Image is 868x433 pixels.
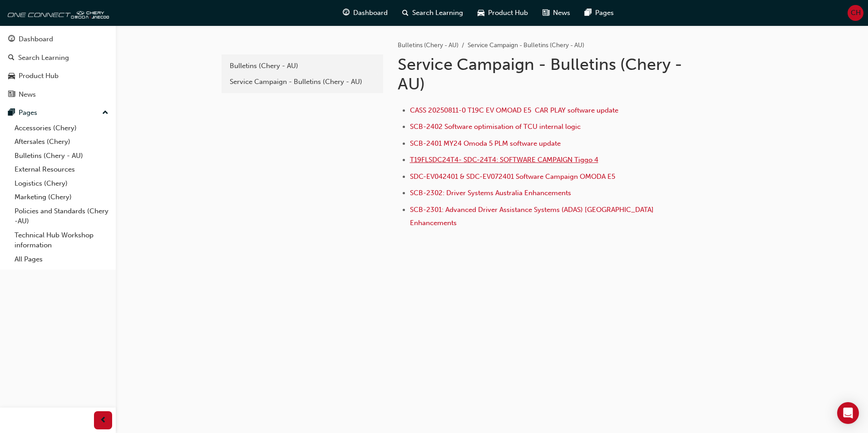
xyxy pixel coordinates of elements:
[837,402,859,424] div: Open Intercom Messenger
[19,108,37,118] div: Pages
[4,86,112,103] a: News
[11,190,112,204] a: Marketing (Chery)
[542,7,549,19] span: news-icon
[11,121,112,135] a: Accessories (Chery)
[11,135,112,149] a: Aftersales (Chery)
[4,104,112,121] button: Pages
[848,5,863,21] button: CH
[8,54,15,62] span: search-icon
[595,8,614,18] span: Pages
[468,40,584,51] li: Service Campaign - Bulletins (Chery - AU)
[535,4,577,22] a: news-iconNews
[102,107,108,119] span: up-icon
[11,204,112,228] a: Policies and Standards (Chery -AU)
[585,7,592,19] span: pages-icon
[225,74,380,90] a: Service Campaign - Bulletins (Chery - AU)
[11,252,112,266] a: All Pages
[353,8,388,18] span: Dashboard
[8,109,15,117] span: pages-icon
[410,123,581,131] a: SCB-2402 Software optimisation of TCU internal logic
[398,41,459,49] a: Bulletins (Chery - AU)
[577,4,621,22] a: pages-iconPages
[19,34,53,44] div: Dashboard
[4,31,112,48] a: Dashboard
[412,8,463,18] span: Search Learning
[410,206,656,227] a: SCB-2301: Advanced Driver Assistance Systems (ADAS) [GEOGRAPHIC_DATA] Enhancements
[410,172,615,181] a: SDC-EV042401 & SDC-EV072401 Software Campaign OMODA E5
[343,7,350,19] span: guage-icon
[488,8,528,18] span: Product Hub
[8,72,15,80] span: car-icon
[398,54,695,94] h1: Service Campaign - Bulletins (Chery - AU)
[4,68,112,84] a: Product Hub
[100,415,107,426] span: prev-icon
[410,139,561,148] a: SCB-2401 MY24 Omoda 5 PLM software update
[8,91,15,99] span: news-icon
[18,53,69,63] div: Search Learning
[478,7,484,19] span: car-icon
[5,4,109,22] img: oneconnect
[335,4,395,22] a: guage-iconDashboard
[19,71,59,81] div: Product Hub
[11,162,112,177] a: External Resources
[553,8,570,18] span: News
[4,49,112,66] a: Search Learning
[4,29,112,104] button: DashboardSearch LearningProduct HubNews
[410,189,571,197] a: SCB-2302: Driver Systems Australia Enhancements
[230,77,375,87] div: Service Campaign - Bulletins (Chery - AU)
[11,149,112,163] a: Bulletins (Chery - AU)
[410,156,598,164] a: T19FLSDC24T4- SDC-24T4: SOFTWARE CAMPAIGN Tiggo 4
[402,7,409,19] span: search-icon
[851,8,861,18] span: CH
[11,177,112,191] a: Logistics (Chery)
[470,4,535,22] a: car-iconProduct Hub
[395,4,470,22] a: search-iconSearch Learning
[8,35,15,44] span: guage-icon
[19,89,36,100] div: News
[230,61,375,71] div: Bulletins (Chery - AU)
[410,106,618,114] a: CASS 20250811-0 T19C EV OMOAD E5 CAR PLAY software update
[11,228,112,252] a: Technical Hub Workshop information
[225,58,380,74] a: Bulletins (Chery - AU)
